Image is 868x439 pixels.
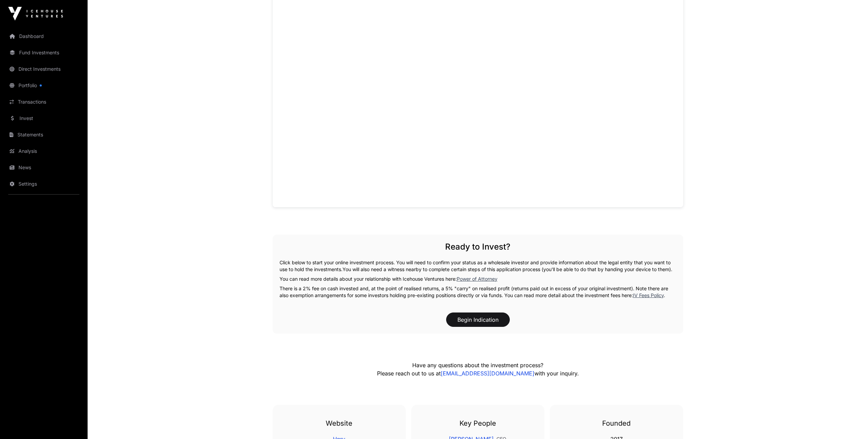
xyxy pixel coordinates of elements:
[446,312,510,327] button: Begin Indication
[425,418,531,428] h3: Key People
[5,45,82,60] a: Fund Investments
[286,418,392,428] h3: Website
[280,285,676,299] p: There is a 2% fee on cash invested and, at the point of realised returns, a 5% "carry" on realise...
[280,276,676,282] p: You can read more details about your relationship with Icehouse Ventures here:
[5,176,82,191] a: Settings
[5,94,82,109] a: Transactions
[441,370,534,377] a: [EMAIL_ADDRESS][DOMAIN_NAME]
[8,7,63,21] img: Icehouse Ventures Logo
[324,361,632,377] p: Have any questions about the investment process? Please reach out to us at with your inquiry.
[280,259,676,273] p: Click below to start your online investment process. You will need to confirm your status as a wh...
[457,276,497,282] a: Power of Attorney
[5,111,82,126] a: Invest
[5,127,82,142] a: Statements
[563,418,669,428] h3: Founded
[633,292,664,298] a: IV Fees Policy
[5,62,82,77] a: Direct Investments
[834,406,868,439] iframe: Chat Widget
[5,144,82,159] a: Analysis
[280,241,676,252] h2: Ready to Invest?
[5,29,82,44] a: Dashboard
[342,266,672,272] span: You will also need a witness nearby to complete certain steps of this application process (you'll...
[5,78,82,93] a: Portfolio
[5,160,82,175] a: News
